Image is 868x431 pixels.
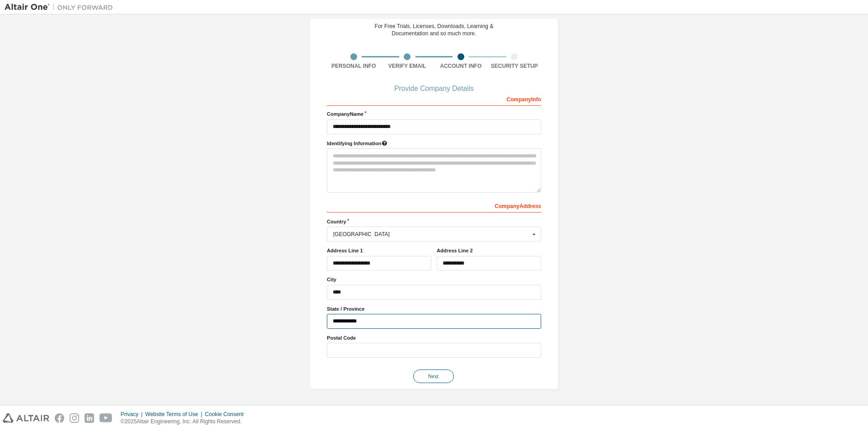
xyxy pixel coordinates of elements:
label: State / Province [327,305,541,313]
div: Privacy [121,411,145,418]
label: Postal Code [327,334,541,341]
img: youtube.svg [99,413,113,423]
div: Account Info [434,62,488,70]
p: © 2025 Altair Engineering, Inc. All Rights Reserved. [121,418,249,426]
div: Personal Info [327,62,381,70]
label: Company Name [327,110,541,118]
div: Provide Company Details [327,86,541,91]
button: Next [413,369,454,383]
img: altair_logo.svg [3,413,49,423]
label: Address Line 2 [437,247,541,254]
div: Website Terms of Use [145,411,205,418]
img: facebook.svg [55,413,64,423]
div: [GEOGRAPHIC_DATA] [333,232,530,237]
div: For Free Trials, Licenses, Downloads, Learning & Documentation and so much more. [375,23,494,37]
div: Company Info [327,91,541,106]
label: Address Line 1 [327,247,431,254]
img: Altair One [5,3,118,12]
div: Cookie Consent [205,411,249,418]
label: City [327,276,541,283]
img: instagram.svg [70,413,79,423]
div: Verify Email [381,62,434,70]
div: Security Setup [488,62,542,70]
div: Company Address [327,198,541,213]
label: Country [327,218,541,225]
img: linkedin.svg [85,413,94,423]
label: Please provide any information that will help our support team identify your company. Email and n... [327,140,541,147]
